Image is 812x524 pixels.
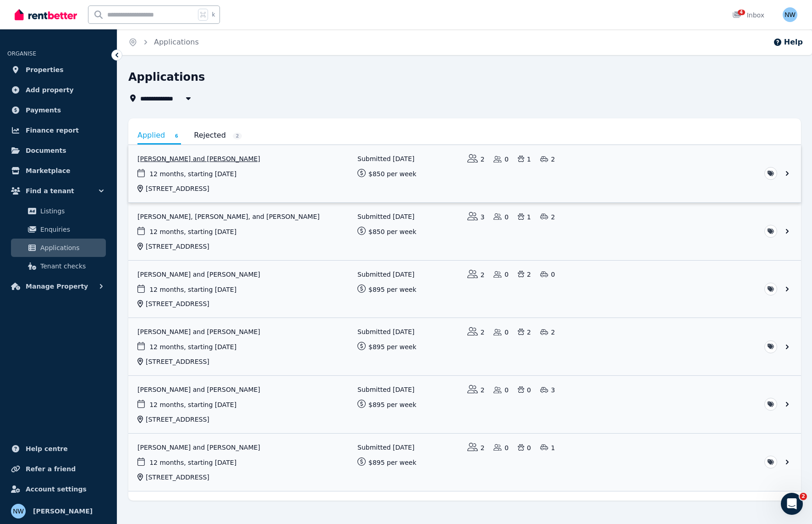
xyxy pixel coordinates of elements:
[732,11,764,20] div: Inbox
[40,206,102,217] span: Listings
[7,121,110,139] a: Finance report
[26,443,68,454] span: Help centre
[26,463,76,474] span: Refer a friend
[800,493,807,500] span: 2
[7,81,110,99] a: Add property
[26,165,70,176] span: Marketplace
[26,125,79,136] span: Finance report
[7,61,110,79] a: Properties
[40,261,102,272] span: Tenant checks
[128,318,801,375] a: View application: George Noble and Amber Khan
[7,182,110,200] button: Find a tenant
[233,133,242,139] span: 2
[128,203,801,260] a: View application: Sophie Vella, Jordan De cristofaro, and Lachlan Vella
[7,101,110,119] a: Payments
[172,133,181,139] span: 6
[773,37,803,48] button: Help
[33,506,93,517] span: [PERSON_NAME]
[128,145,801,202] a: View application: Vinicius Benevides Kohn and Laura Vianna
[738,10,745,15] span: 4
[26,105,61,116] span: Payments
[128,70,205,84] h1: Applications
[40,242,102,253] span: Applications
[26,185,74,196] span: Find a tenant
[7,440,110,458] a: Help centre
[40,224,102,235] span: Enquiries
[117,29,210,55] nav: Breadcrumb
[11,257,106,275] a: Tenant checks
[7,480,110,498] a: Account settings
[11,504,26,518] img: Nicole Welch
[7,162,110,180] a: Marketplace
[15,8,77,22] img: RentBetter
[11,202,106,220] a: Listings
[194,128,242,143] a: Rejected
[137,128,181,145] a: Applied
[7,277,110,295] button: Manage Property
[783,7,797,22] img: Nicole Welch
[212,11,215,18] span: k
[7,460,110,478] a: Refer a friend
[26,281,88,292] span: Manage Property
[128,376,801,433] a: View application: Hannah Motley and Jordan Watts
[11,239,106,257] a: Applications
[7,141,110,160] a: Documents
[154,38,199,46] a: Applications
[128,261,801,318] a: View application: Nicky Sutton and Michael Sutton
[26,64,64,75] span: Properties
[781,493,803,515] iframe: Intercom live chat
[26,484,87,495] span: Account settings
[7,50,36,57] span: ORGANISE
[128,434,801,491] a: View application: Bridgette Muller and Lincoln Chenery
[26,84,74,95] span: Add property
[11,220,106,239] a: Enquiries
[26,145,66,156] span: Documents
